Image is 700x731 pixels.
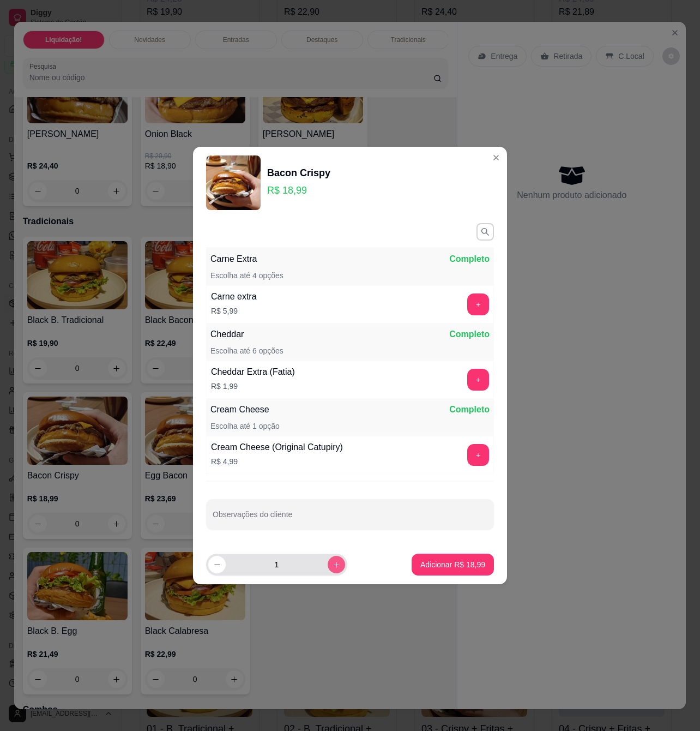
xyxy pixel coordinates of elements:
[211,441,343,454] div: Cream Cheese (Original Catupiry)
[210,345,283,356] p: Escolha até 6 opções
[211,366,295,379] div: Cheddar Extra (Fatia)
[449,403,490,416] p: Completo
[467,444,489,466] button: add
[211,305,257,316] p: R$ 5,99
[467,293,489,315] button: add
[412,554,494,576] button: Adicionar R$ 18,99
[210,270,283,281] p: Escolha até 4 opções
[210,328,244,341] p: Cheddar
[211,290,257,303] div: Carne extra
[206,155,261,210] img: product-image
[211,456,343,467] p: R$ 4,99
[449,328,490,341] p: Completo
[467,369,489,391] button: add
[267,165,330,181] div: Bacon Crispy
[210,403,269,416] p: Cream Cheese
[420,559,485,570] p: Adicionar R$ 18,99
[211,381,295,392] p: R$ 1,99
[449,253,490,266] p: Completo
[210,421,280,432] p: Escolha até 1 opção
[328,556,345,573] button: increase-product-quantity
[210,253,257,266] p: Carne Extra
[208,556,226,573] button: decrease-product-quantity
[487,149,505,166] button: Close
[213,513,487,524] input: Observações do cliente
[267,183,330,198] p: R$ 18,99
